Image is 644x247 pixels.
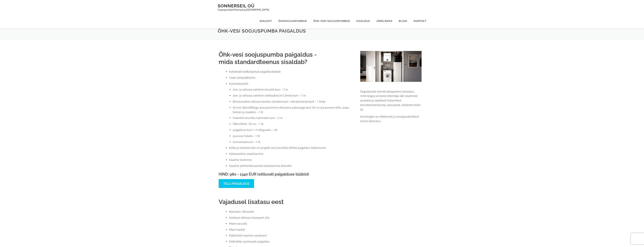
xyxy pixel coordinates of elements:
h2: Õhk-vesi soojuspumba paigaldus - mida standardteenus sisaldab? [219,51,353,65]
li: Elektrikilpi automaadi paigaldus [229,239,353,244]
li: Pikem torustik [229,221,353,226]
a: Kontakt [410,14,426,28]
li: Kütteseadme seadistamine [229,152,353,156]
a: Telli paigaldus [219,179,254,188]
li: horisontaalnurk – 1 tk [233,140,353,144]
p: Soojuspumbad Hiiumaal ja [GEOGRAPHIC_DATA] [218,8,269,11]
h3: HIND: 980 - 1340 EUR (sõltuvalt paigalduse tüübist) [219,172,353,176]
a: Õhk-vesi soojuspumbad [310,14,353,28]
span: Eesmärgiks on efektiivselt ja energiasäästlikult toimiv lahendus. [360,115,419,123]
h2: Vajadusel lisatasu eest [219,198,353,205]
h1: Õhk-vesi soojuspumba paigaldus [218,28,426,34]
li: Maaraam välisosale [229,209,353,214]
li: Elektritoite toomine seadmeni [229,233,353,238]
li: Kiviplaat välisosa maaraami alla [229,215,353,220]
li: kliimaseadme välisosa kandev seinakonsool + vibratsioonipuksid – 1 kmpl [233,99,353,104]
li: Seadme testimine [229,158,353,162]
li: sise- ja välisosa vaheline torustik kuni – 7 m [233,87,353,92]
li: sise- ja välisosa vaheline sidekaabel (5×2,5mm) kuni – 7 m [233,93,353,98]
a: Avaleht [256,14,275,28]
span: Paigaldusele eelneb kohapealne ülevaatus, mille käigus arutame kliendiga läbi seadmete asukoha ja... [360,90,421,111]
li: Kulumaterjalid: [229,81,353,144]
li: Kütte ja tarbevee (kui on projekti osa) torustiku (AlPex) paigaldus katlaruumis [229,146,353,150]
li: Pikem karbik [229,227,353,232]
li: Toote lahtipakkimine [229,75,353,80]
a: Hooldus [353,14,373,28]
a: Õhksoojuspumbad [275,14,310,28]
li: 65 mm läbimõõduga ava puurimine välisseina paksusega kuni 50 cm (va punane tellis, paas, betoon j... [233,105,353,114]
img: Daikin [360,51,422,82]
li: Kohalesõit kokkulepitud paigalduskohale [229,69,353,74]
li: Seadme põhifunktsioonide tutvustamine kliendile [229,164,353,168]
li: paigaldust kuni 1 m kõrgusele – 1tk [233,128,353,132]
li: puurava ilukate – 1 tk [233,134,353,138]
a: Blogi [396,14,410,28]
a: Sonnerseil OÜ [218,3,254,8]
li: ilukarbik torustiku katmiseks kuni – 2 m [233,116,353,120]
li: lõõts/lõdvik 50 cm – 1 tk [233,122,353,126]
a: Järelmaks [373,14,396,28]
